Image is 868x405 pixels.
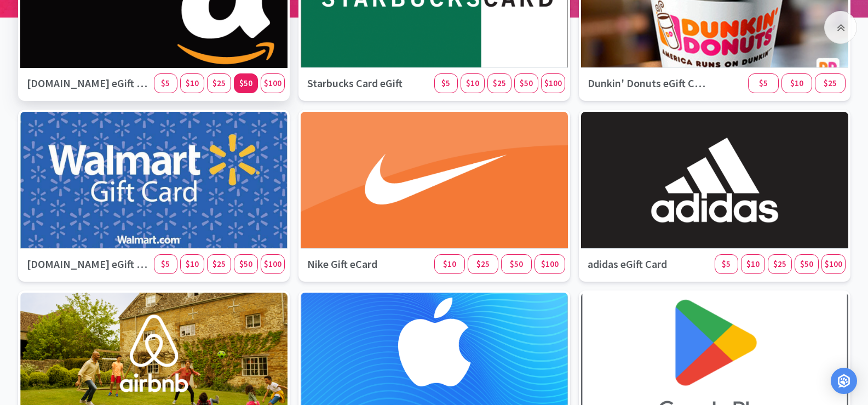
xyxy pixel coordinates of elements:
[581,68,715,99] h3: Dunkin' Donuts eGift Card
[264,78,281,88] span: $100
[476,259,490,269] span: $25
[800,259,813,269] span: $50
[186,259,199,269] span: $10
[722,259,731,269] span: $5
[301,68,434,99] h3: Starbucks Card eGift
[520,78,533,88] span: $50
[239,259,252,269] span: $50
[186,78,199,88] span: $10
[264,259,281,269] span: $100
[581,249,715,279] h3: adidas eGift Card
[161,78,170,88] span: $5
[773,259,786,269] span: $25
[759,78,768,88] span: $5
[441,78,450,88] span: $5
[746,259,760,269] span: $10
[239,78,252,88] span: $50
[493,78,506,88] span: $25
[544,78,562,88] span: $100
[790,78,803,88] span: $10
[161,259,170,269] span: $5
[825,259,842,269] span: $100
[20,68,154,99] h3: [DOMAIN_NAME] eGift Card
[824,78,837,88] span: $25
[831,368,857,394] div: Open Intercom Messenger
[541,259,559,269] span: $100
[443,259,456,269] span: $10
[212,259,226,269] span: $25
[212,78,226,88] span: $25
[510,259,523,269] span: $50
[301,249,434,279] h3: Nike Gift eCard
[466,78,479,88] span: $10
[20,249,154,279] h3: [DOMAIN_NAME] eGift Card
